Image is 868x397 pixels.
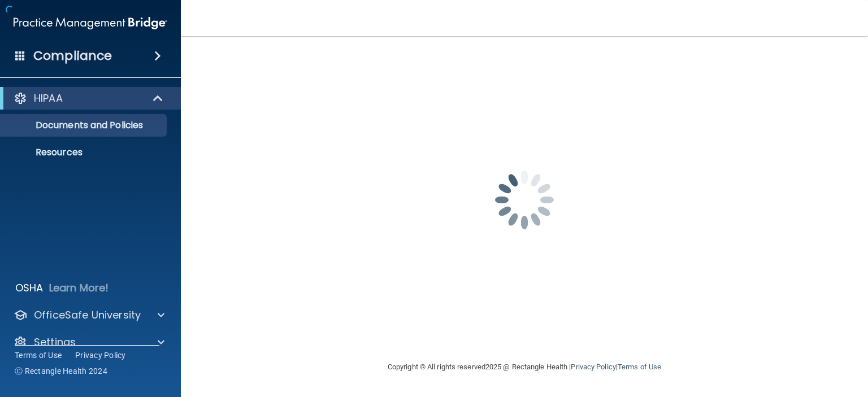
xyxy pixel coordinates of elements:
p: OSHA [15,281,44,295]
span: Ⓒ Rectangle Health 2024 [15,365,107,377]
p: OfficeSafe University [34,308,141,322]
div: Copyright © All rights reserved 2025 @ Rectangle Health | | [318,349,731,385]
p: HIPAA [34,91,63,105]
img: PMB logo [14,12,167,34]
p: Learn More! [49,281,109,295]
a: Terms of Use [15,350,62,361]
p: Documents and Policies [7,120,162,131]
a: Settings [14,335,164,349]
a: HIPAA [14,91,164,105]
p: Settings [34,335,76,349]
img: spinner.e123f6fc.gif [468,143,581,256]
iframe: Drift Widget Chat Controller [673,338,854,383]
a: Privacy Policy [571,363,615,371]
a: OfficeSafe University [14,308,164,322]
p: Resources [7,147,162,158]
h4: Compliance [33,48,112,64]
a: Terms of Use [618,363,661,371]
a: Privacy Policy [75,350,126,361]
